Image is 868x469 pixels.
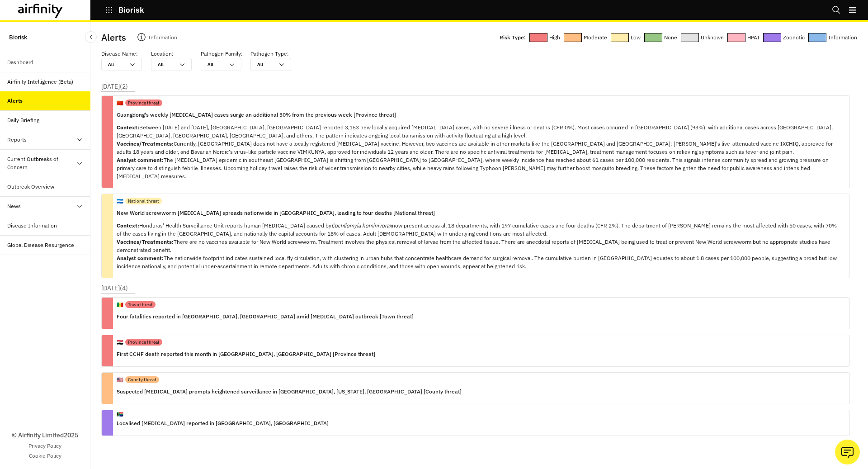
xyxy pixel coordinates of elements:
p: Guangdong's weekly [MEDICAL_DATA] cases surge an additional 30% from the previous week [Province ... [117,110,842,120]
p: 🇮🇶 [117,338,123,346]
button: Ask our analysts [835,440,860,464]
p: Information [148,33,177,45]
a: Privacy Policy [28,442,61,450]
p: 🇭🇳 [117,197,123,205]
p: High [549,33,560,43]
p: 🇺🇸 [117,376,123,384]
div: Disease Information [7,222,57,230]
div: Dashboard [7,58,33,66]
div: News [7,202,21,210]
button: Biorisk [105,2,144,18]
p: © Airfinity Limited 2025 [12,431,78,440]
div: Reports [7,136,27,144]
button: Close Sidebar [85,31,97,43]
strong: Context: [117,222,139,229]
div: Airfinity Intelligence (Beta) [7,78,73,86]
strong: Analyst comment: [117,255,164,261]
p: Between [DATE] and [DATE], [GEOGRAPHIC_DATA], [GEOGRAPHIC_DATA] reported 3,153 new locally acquir... [117,123,842,180]
p: 🇨🇳 [117,99,123,107]
button: Search [832,2,841,18]
p: Pathogen Family : [201,50,243,58]
p: 🇿🇦 [117,410,123,418]
p: Honduras’ Health Surveillance Unit reports human [MEDICAL_DATA] caused by now present across all ... [117,222,842,270]
p: Unknown [701,33,724,43]
div: Daily Briefing [7,116,39,124]
p: National threat [128,198,159,204]
p: Zoonotic [783,33,805,43]
strong: Vaccines/Treatments: [117,140,174,147]
strong: Vaccines/Treatments: [117,238,174,245]
div: Outbreak Overview [7,183,54,191]
p: Province threat [128,339,160,346]
div: Global Disease Resurgence [7,241,74,249]
p: Location : [151,50,174,58]
p: [DATE] ( 2 ) [101,82,128,91]
i: Cochliomyia hominivorax [331,222,392,229]
div: Current Outbreaks of Concern [7,155,76,171]
p: Disease Name : [101,50,138,58]
div: Alerts [7,97,23,105]
p: Suspected [MEDICAL_DATA] prompts heightened surveillance in [GEOGRAPHIC_DATA], [US_STATE], [GEOGR... [117,387,462,397]
p: Town threat [128,301,153,308]
p: First CCHF death reported this month in [GEOGRAPHIC_DATA], [GEOGRAPHIC_DATA] [Province threat] [117,349,375,359]
a: Cookie Policy [29,452,61,460]
p: New World screwworm [MEDICAL_DATA] spreads nationwide in [GEOGRAPHIC_DATA], leading to four death... [117,208,842,218]
strong: Analyst comment: [117,156,164,163]
p: Localised [MEDICAL_DATA] reported in [GEOGRAPHIC_DATA], [GEOGRAPHIC_DATA] [117,418,329,428]
p: Biorisk [9,29,27,46]
p: None [664,33,677,43]
p: Alerts [101,31,126,44]
strong: Context: [117,124,139,131]
p: Risk Type: [500,33,526,43]
p: Moderate [584,33,607,43]
p: Low [631,33,641,43]
p: Pathogen Type : [250,50,289,58]
p: County threat [128,376,156,383]
p: Biorisk [118,6,144,14]
p: 🇸🇳 [117,301,123,309]
p: Information [828,33,857,43]
p: HPAI [747,33,759,43]
p: Province threat [128,99,160,106]
p: Four fatalities reported in [GEOGRAPHIC_DATA], [GEOGRAPHIC_DATA] amid [MEDICAL_DATA] outbreak [To... [117,312,414,322]
p: [DATE] ( 4 ) [101,284,128,293]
